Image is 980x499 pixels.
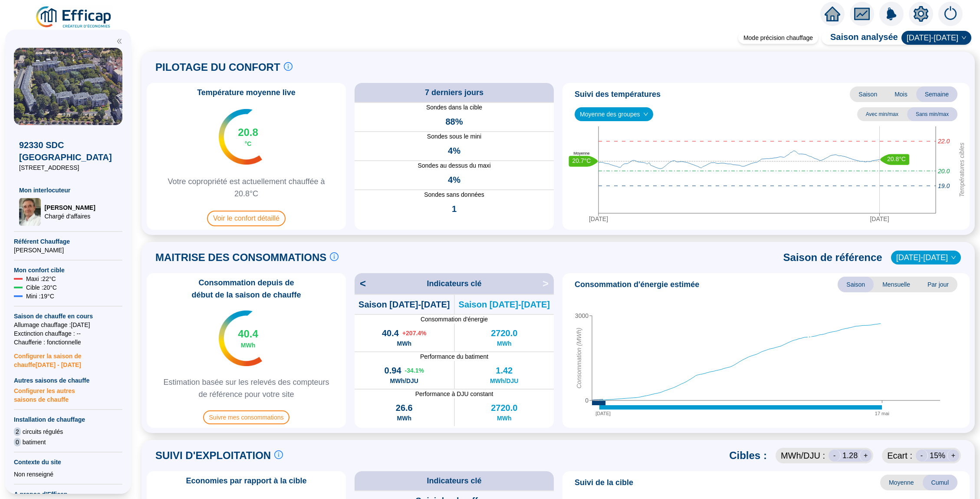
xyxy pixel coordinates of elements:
[150,175,342,200] span: Votre copropriété est actuellement chauffée à 20.8°C
[738,32,818,44] div: Mode précision chauffage
[589,215,608,222] tspan: [DATE]
[543,277,554,291] span: >
[355,315,554,324] span: Consommation d'énergie
[879,2,904,26] img: alerts
[355,132,554,141] span: Sondes sous le mini
[402,329,427,337] span: + 207.4 %
[355,390,554,398] span: Performance à DJU constant
[919,277,957,292] span: Par jour
[396,402,413,414] span: 26.6
[245,139,252,148] span: °C
[916,449,928,462] div: -
[580,108,648,121] span: Moyenne des groupes
[44,203,95,212] span: [PERSON_NAME]
[825,6,840,22] span: home
[930,449,945,462] span: 15 %
[14,347,122,369] span: Configurer la saison de chauffe [DATE] - [DATE]
[405,366,424,375] span: -34.1 %
[14,312,122,321] span: Saison de chauffe en cours
[14,458,122,466] span: Contexte du site
[842,449,858,462] span: 1.28
[859,449,871,462] div: +
[870,215,889,222] tspan: [DATE]
[459,298,550,311] span: Saison [DATE]-[DATE]
[575,476,633,489] span: Suivi de la cible
[14,338,122,347] span: Chaufferie : fonctionnelle
[875,410,889,416] tspan: 17 mai
[880,475,923,490] span: Moyenne
[575,312,589,319] tspan: 3000
[397,339,411,348] span: MWh
[425,86,483,99] span: 7 derniers jours
[385,364,401,377] span: 0.94
[330,252,339,261] span: info-circle
[923,475,957,490] span: Cumul
[427,475,481,487] span: Indicateurs clé
[14,329,122,338] span: Exctinction chauffage : --
[643,112,648,117] span: down
[829,449,841,462] div: -
[448,174,460,186] span: 4%
[838,277,874,292] span: Saison
[452,203,457,215] span: 1
[35,5,113,30] img: efficap energie logo
[155,449,271,463] span: SUIVI D'EXPLOITATION
[729,449,767,463] span: Cibles :
[496,364,513,377] span: 1.42
[355,277,366,291] span: <
[490,377,518,385] span: MWh/DJU
[155,60,280,74] span: PILOTAGE DU CONFORT
[238,126,258,139] span: 20.8
[448,145,460,157] span: 4%
[938,2,963,26] img: alerts
[886,86,916,102] span: Mois
[26,274,56,283] span: Maxi : 22 °C
[958,142,965,197] tspan: Températures cibles
[14,246,122,254] span: [PERSON_NAME]
[575,88,661,100] span: Suivi des températures
[150,376,342,400] span: Estimation basée sur les relevés des compteurs de référence pour votre site
[14,385,122,404] span: Configurer les autres saisons de chauffe
[850,86,886,102] span: Saison
[14,321,122,329] span: Allumage chauffage : [DATE]
[497,339,511,348] span: MWh
[14,470,122,479] div: Non renseigné
[358,298,450,311] span: Saison [DATE]-[DATE]
[887,449,912,462] span: Ecart :
[585,397,589,404] tspan: 0
[907,107,957,121] span: Sans min/max
[23,438,46,446] span: batiment
[497,414,511,423] span: MWh
[857,107,907,121] span: Avec min/max
[427,278,481,290] span: Indicateurs clé
[14,415,122,424] span: Installation de chauffage
[19,139,117,163] span: 92330 SDC [GEOGRAPHIC_DATA]
[203,410,290,424] span: Suivre mes consommations
[781,449,825,462] span: MWh /DJU :
[26,292,54,301] span: Mini : 19 °C
[116,38,122,44] span: double-left
[150,277,342,301] span: Consommation depuis de début de la saison de chauffe
[14,427,21,436] span: 2
[14,490,122,499] span: A propos d'Efficap
[382,327,399,339] span: 40.4
[207,211,286,226] span: Voir le confort détaillé
[575,278,699,291] span: Consommation d'énergie estimée
[390,377,418,385] span: MWh/DJU
[916,86,957,102] span: Semaine
[181,475,312,487] span: Economies par rapport à la cible
[854,6,870,22] span: fund
[938,182,950,189] tspan: 19.0
[284,62,293,71] span: info-circle
[26,283,57,292] span: Cible : 20 °C
[951,255,956,260] span: down
[595,410,611,416] tspan: [DATE]
[783,251,882,264] span: Saison de référence
[219,109,263,165] img: indicateur températures
[355,190,554,199] span: Sondes sans données
[947,449,959,462] div: +
[19,163,117,172] span: [STREET_ADDRESS]
[887,155,906,162] text: 20.8°C
[572,157,591,164] text: 20.7°C
[192,86,301,99] span: Température moyenne live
